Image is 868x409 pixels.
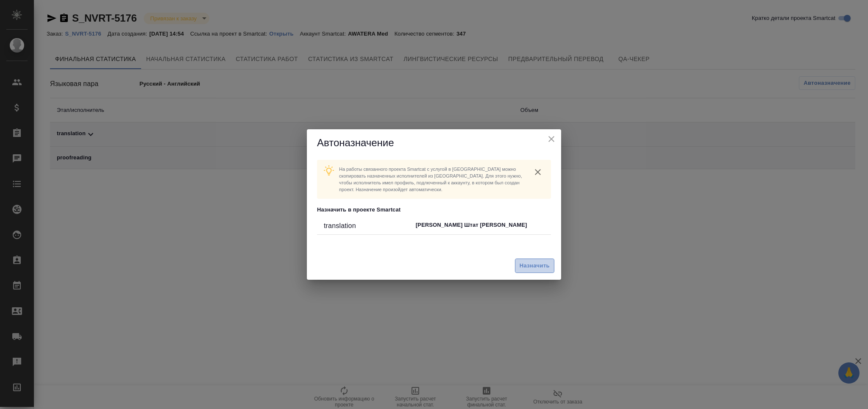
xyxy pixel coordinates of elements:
[545,133,558,145] button: close
[317,136,551,150] h5: Автоназначение
[531,166,544,178] button: close
[416,221,544,229] p: [PERSON_NAME] Штат [PERSON_NAME]
[515,259,554,273] button: Назначить
[324,221,416,231] div: translation
[339,166,525,193] p: На работы связанного проекта Smartcat c услугой в [GEOGRAPHIC_DATA] можно скопировать назначенных...
[520,261,550,271] span: Назначить
[317,206,551,214] p: Назначить в проекте Smartcat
